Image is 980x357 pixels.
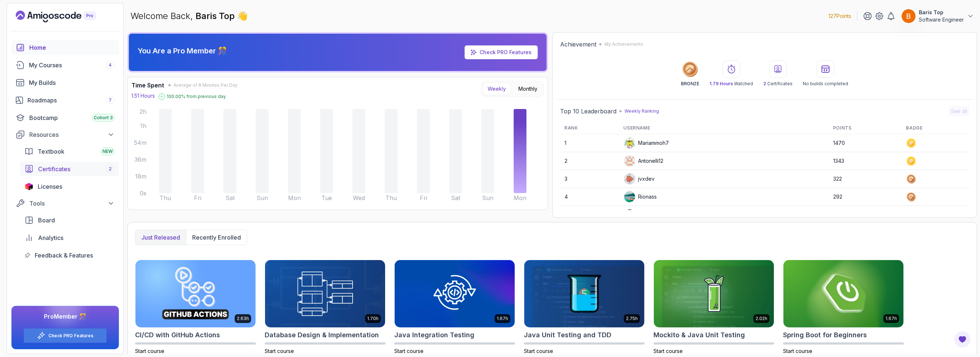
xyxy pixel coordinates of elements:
td: 2 [560,152,619,170]
tspan: Mon [288,195,301,202]
img: jetbrains icon [25,183,33,190]
h2: CI/CD with GitHub Actions [135,330,220,340]
p: Baris Top [919,9,964,16]
th: Rank [560,122,619,134]
p: 1.51 Hours [131,92,155,99]
td: 1343 [829,152,902,170]
h2: Achievement [560,40,596,49]
a: Java Unit Testing and TDD card2.75hJava Unit Testing and TDDStart course [524,260,645,355]
span: Start course [653,348,683,354]
td: 1 [560,134,619,152]
span: NEW [103,149,113,154]
a: bootcamp [11,110,119,125]
div: Tools [29,199,115,208]
span: Licenses [38,182,62,191]
a: Java Integration Testing card1.67hJava Integration TestingStart course [394,260,515,355]
a: certificates [20,162,119,176]
td: 1470 [829,134,902,152]
button: Open Feedback Button [954,331,971,348]
p: You Are a Pro Member 🎊 [138,46,227,56]
div: loftyeagle5a591 [624,209,677,221]
h2: Top 10 Leaderboard [560,107,616,116]
div: jvxdev [624,173,655,185]
div: My Builds [29,78,115,87]
tspan: 36m [134,156,146,163]
td: 4 [560,188,619,206]
img: default monster avatar [624,138,635,149]
h2: Java Unit Testing and TDD [524,330,611,340]
a: Check PRO Features [48,333,93,339]
h2: Spring Boot for Beginners [783,330,867,340]
th: Points [829,122,902,134]
p: 1.70h [367,316,379,322]
tspan: 1h [140,123,146,129]
button: Weekly [483,83,511,95]
div: Antonelli12 [624,155,664,167]
span: Board [38,216,55,225]
div: Rionass [624,191,657,203]
a: Database Design & Implementation card1.70hDatabase Design & ImplementationStart course [265,260,385,355]
a: CI/CD with GitHub Actions card2.63hCI/CD with GitHub ActionsStart course [135,260,256,355]
button: Monthly [514,83,542,95]
a: builds [11,75,119,90]
img: user profile image [624,191,635,202]
tspan: Mon [514,195,526,202]
td: 5 [560,206,619,224]
button: Recently enrolled [186,230,247,245]
span: Start course [783,348,812,354]
a: textbook [20,144,119,159]
button: Just released [135,230,186,245]
span: 4 [109,62,112,68]
span: 👋 [237,10,248,22]
span: Average of 8 Minutes Per Day [174,82,238,88]
tspan: Fri [194,195,201,202]
td: 3 [560,170,619,188]
tspan: Sat [451,195,461,202]
a: courses [11,58,119,72]
a: board [20,213,119,228]
div: My Courses [29,61,115,69]
p: No builds completed [803,81,848,87]
p: Certificates [763,81,793,87]
a: Spring Boot for Beginners card1.67hSpring Boot for BeginnersStart course [783,260,904,355]
p: Recently enrolled [192,233,241,242]
img: user profile image [624,209,635,220]
span: Start course [394,348,424,354]
a: Landing page [16,11,112,22]
img: Database Design & Implementation card [265,260,385,327]
a: Mockito & Java Unit Testing card2.02hMockito & Java Unit TestingStart course [653,260,774,355]
h2: Mockito & Java Unit Testing [653,330,745,340]
tspan: 2h [139,108,146,115]
a: Check PRO Features [465,45,538,59]
h2: Database Design & Implementation [265,330,379,340]
button: See all [949,106,969,116]
button: Check PRO Features [23,328,107,343]
img: Spring Boot for Beginners card [783,260,903,327]
tspan: Sun [482,195,493,202]
img: Mockito & Java Unit Testing card [654,260,774,327]
a: roadmaps [11,93,119,108]
p: My Achievements [604,41,643,47]
div: Home [29,43,115,52]
tspan: Tue [321,195,332,202]
p: 2.02h [756,316,767,322]
span: 1.79 Hours [709,81,733,86]
td: 322 [829,170,902,188]
p: Software Engineer [919,16,964,23]
div: Roadmaps [27,96,115,105]
img: CI/CD with GitHub Actions card [135,260,256,327]
p: 2.63h [237,316,249,322]
tspan: 54m [134,139,146,146]
p: Watched [709,81,753,87]
p: 127 Points [828,12,851,20]
tspan: Thu [385,195,397,202]
img: Java Unit Testing and TDD card [524,260,644,327]
p: 1.67h [886,316,897,322]
img: Java Integration Testing card [395,260,515,327]
tspan: 0s [140,190,146,197]
tspan: Sat [226,195,235,202]
p: 100.00 % from previous day [167,94,226,99]
img: default monster avatar [624,173,635,184]
a: feedback [20,248,119,263]
span: Start course [265,348,294,354]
